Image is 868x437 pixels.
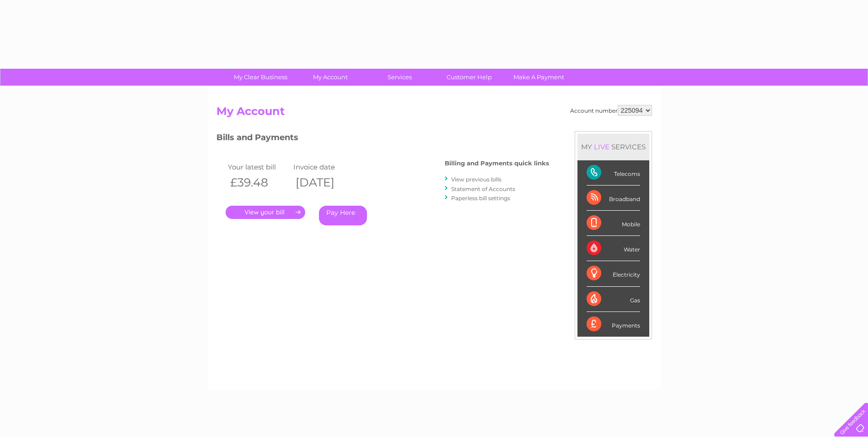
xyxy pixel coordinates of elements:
td: Your latest bill [226,161,291,173]
div: Water [587,236,640,261]
h3: Bills and Payments [216,131,549,147]
div: Mobile [587,211,640,236]
h2: My Account [216,105,652,122]
div: Electricity [587,261,640,286]
th: £39.48 [226,173,291,192]
div: Payments [587,312,640,337]
div: Telecoms [587,160,640,186]
div: LIVE [592,142,611,151]
a: . [226,206,305,219]
a: Paperless bill settings [451,195,510,202]
div: Account number [570,105,652,116]
a: My Clear Business [223,69,298,86]
a: Make A Payment [501,69,577,86]
td: Invoice date [291,161,357,173]
div: Broadband [587,186,640,211]
a: View previous bills [451,176,501,183]
h4: Billing and Payments quick links [445,160,549,167]
div: MY SERVICES [577,134,649,160]
th: [DATE] [291,173,357,192]
div: Gas [587,287,640,312]
a: Services [362,69,437,86]
a: My Account [292,69,368,86]
a: Customer Help [431,69,507,86]
a: Statement of Accounts [451,186,515,192]
a: Pay Here [319,206,367,225]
